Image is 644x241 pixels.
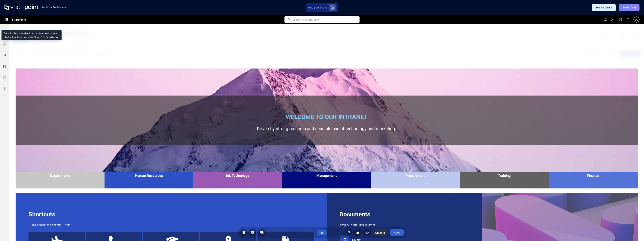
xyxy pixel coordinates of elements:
[41,6,69,8] h1: Sandbox Environment
[292,16,360,23] input: Search in SharePoint
[373,229,388,236] button: Discard
[390,229,405,236] button: Save
[576,197,644,241] iframe: Chat Widget
[308,6,327,9] span: Add your Logo:
[592,4,616,11] button: Book a Demo
[330,5,335,10] img: Upload logo
[12,15,26,24] span: SharePoint
[619,4,639,11] button: Start Trial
